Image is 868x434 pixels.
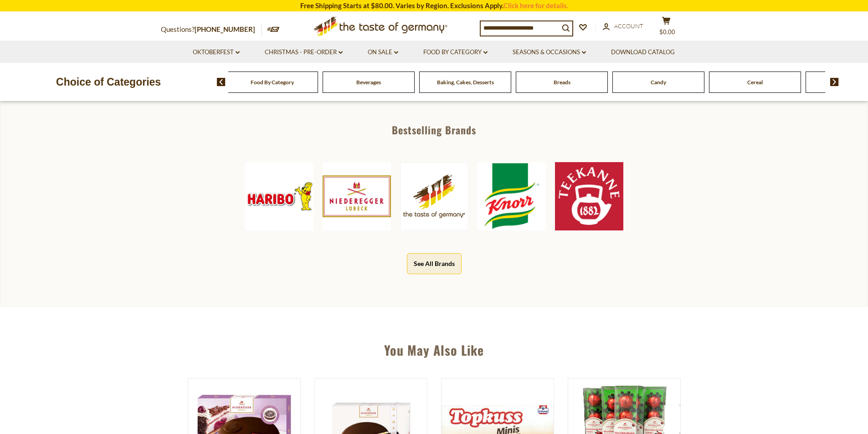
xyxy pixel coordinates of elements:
a: Account [603,21,643,31]
a: Food By Category [251,79,294,86]
a: Oktoberfest [193,47,240,57]
a: Breads [554,79,570,86]
a: On Sale [368,47,398,57]
img: Niederegger [323,162,391,230]
div: Bestselling Brands [0,125,868,135]
div: You May Also Like [118,329,751,367]
a: Cereal [747,79,763,86]
a: [PHONE_NUMBER] [195,25,255,33]
img: Teekanne [555,162,623,230]
a: Christmas - PRE-ORDER [265,47,343,57]
span: $0.00 [659,28,675,36]
a: Beverages [356,79,381,86]
a: Download Catalog [611,47,675,57]
img: Knorr [478,162,546,230]
button: $0.00 [653,16,680,39]
img: The Taste of Germany [400,162,468,230]
a: Food By Category [423,47,488,57]
a: Baking, Cakes, Desserts [437,79,494,86]
span: Account [614,22,643,30]
img: previous arrow [217,78,226,86]
p: Questions? [161,24,262,36]
img: next arrow [830,78,839,86]
a: Click here for details. [503,1,568,10]
img: Haribo [245,162,313,230]
button: See All Brands [407,253,462,274]
a: Candy [651,79,666,86]
a: Seasons & Occasions [513,47,586,57]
